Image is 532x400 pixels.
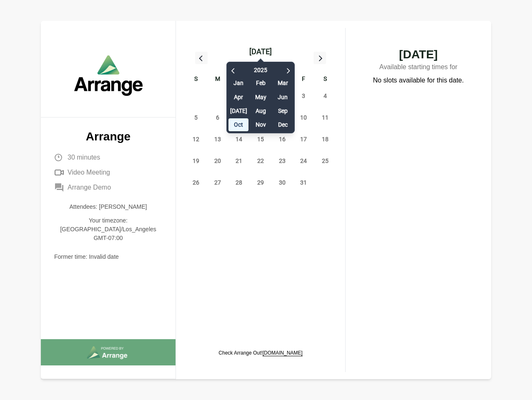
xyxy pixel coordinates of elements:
span: Arrange Demo [68,182,111,192]
span: Friday, October 24, 2025 [298,155,309,167]
p: Arrange [54,131,162,142]
span: 30 minutes [68,152,100,162]
span: Thursday, October 16, 2025 [276,133,288,145]
span: Sunday, October 5, 2025 [190,112,202,123]
span: Tuesday, October 28, 2025 [233,177,245,188]
p: Available starting times for [362,60,474,75]
span: Thursday, October 30, 2025 [276,177,288,188]
span: Monday, October 20, 2025 [212,155,223,167]
span: Monday, October 13, 2025 [212,133,223,145]
span: Saturday, October 25, 2025 [319,155,331,167]
span: Wednesday, October 22, 2025 [255,155,266,167]
span: Wednesday, October 15, 2025 [255,133,266,145]
a: [DOMAIN_NAME] [263,350,303,356]
span: Video Meeting [68,167,110,177]
span: Friday, October 3, 2025 [298,90,309,102]
p: Former time: Invalid date [54,252,162,261]
span: Saturday, October 11, 2025 [319,112,331,123]
span: Friday, October 31, 2025 [298,177,309,188]
span: Monday, October 27, 2025 [212,177,223,188]
span: October 2000 [228,118,248,131]
span: Sunday, October 19, 2025 [190,155,202,167]
p: Check Arrange Out! [218,350,302,356]
div: [DATE] [249,46,272,57]
span: April 2000 [228,91,248,104]
span: July 2000 [228,105,248,117]
span: Tuesday, October 21, 2025 [233,155,245,167]
span: Sunday, October 26, 2025 [190,177,202,188]
span: March 2000 [273,77,293,90]
span: Wednesday, October 29, 2025 [255,177,266,188]
div: F [293,74,315,85]
p: Your timezone: [GEOGRAPHIC_DATA]/Los_Angeles GMT-07:00 [54,216,162,242]
div: S [314,74,336,85]
span: Thursday, October 23, 2025 [276,155,288,167]
span: Monday, October 6, 2025 [212,112,223,123]
span: Tuesday, October 14, 2025 [233,133,245,145]
span: September 2000 [273,105,293,117]
p: No slots available for this date. [373,75,464,85]
span: January 2000 [228,77,248,90]
p: Attendees: [PERSON_NAME] [54,202,162,211]
div: M [207,74,228,85]
span: Saturday, October 4, 2025 [319,90,331,102]
span: Friday, October 10, 2025 [298,112,309,123]
span: June 2000 [273,91,293,104]
span: November 2000 [251,118,271,131]
div: S [185,74,207,85]
span: August 2000 [251,105,271,117]
span: Saturday, October 18, 2025 [319,133,331,145]
span: [DATE] [362,49,474,60]
span: February 2000 [251,77,271,90]
span: Sunday, October 12, 2025 [190,133,202,145]
span: Friday, October 17, 2025 [298,133,309,145]
span: 2025 [250,64,271,77]
span: December 2000 [273,118,293,131]
span: May 2000 [251,91,271,104]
